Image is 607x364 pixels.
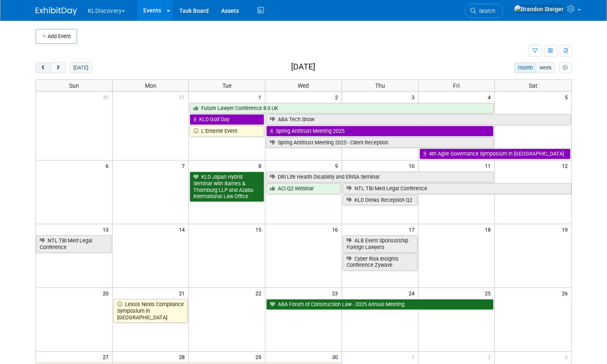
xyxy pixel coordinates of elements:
[484,160,494,171] span: 11
[331,224,342,235] span: 16
[484,224,494,235] span: 18
[190,172,264,202] a: KLD Japan Hybrid Seminar with Barnes & Thornburg LLP and Azabu International Law Office
[465,4,503,18] a: Search
[105,160,112,171] span: 6
[255,352,265,362] span: 29
[102,288,112,298] span: 20
[222,82,231,89] span: Tue
[343,183,571,194] a: NTL TBI Med Legal Conference
[561,288,571,298] span: 26
[563,65,568,71] i: Personalize Calendar
[408,288,418,298] span: 24
[266,126,494,136] a: Spring Antitrust Meeting 2025
[343,235,417,252] a: ALB Event Sponsorship Foreign Lawyers
[564,352,571,362] span: 3
[331,352,342,362] span: 30
[69,82,79,89] span: Sun
[343,195,417,206] a: KLD Drinks Reception Q2
[266,137,494,148] a: Spring Antitrust Meeting 2025 - Client Reception
[375,82,385,89] span: Thu
[419,148,571,159] a: 4th Agile Governance Symposium in [GEOGRAPHIC_DATA]
[411,352,418,362] span: 1
[408,224,418,235] span: 17
[258,92,265,102] span: 1
[102,92,112,102] span: 30
[266,299,494,310] a: ABA Forum of Construction Law - 2025 Annual Meeting
[190,103,494,114] a: Future Lawyer Conference 8.0 UK
[476,8,495,14] span: Search
[145,82,157,89] span: Mon
[258,160,265,171] span: 8
[343,254,417,271] a: Cyber Risk Insights Conference Zywave
[487,92,494,102] span: 4
[559,62,571,73] button: myCustomButton
[70,62,92,73] button: [DATE]
[190,126,264,136] a: L’Entente Event
[266,114,570,125] a: ABA Tech Show
[266,183,341,194] a: ACi Q2 Webinar
[51,62,66,73] button: next
[529,82,537,89] span: Sat
[178,288,188,298] span: 21
[36,7,77,15] img: ExhibitDay
[36,235,111,252] a: NTL TBI Med Legal Conference
[487,352,494,362] span: 2
[564,92,571,102] span: 5
[178,92,188,102] span: 31
[255,224,265,235] span: 15
[484,288,494,298] span: 25
[181,160,188,171] span: 7
[190,114,264,125] a: KLD Golf Day
[536,62,555,73] button: week
[514,5,564,14] img: Brandon Steiger
[36,62,51,73] button: prev
[113,299,188,323] a: Lexsis Nexis Compliance Symposium in [GEOGRAPHIC_DATA]
[36,29,77,44] button: Add Event
[331,288,342,298] span: 23
[102,224,112,235] span: 13
[178,224,188,235] span: 14
[411,92,418,102] span: 3
[255,288,265,298] span: 22
[298,82,309,89] span: Wed
[514,62,536,73] button: month
[334,160,342,171] span: 9
[561,224,571,235] span: 19
[266,172,494,182] a: DRI Life Health Disability and ERISA Seminar
[178,352,188,362] span: 28
[408,160,418,171] span: 10
[334,92,342,102] span: 2
[561,160,571,171] span: 12
[453,82,460,89] span: Fri
[291,62,315,72] h2: [DATE]
[102,352,112,362] span: 27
